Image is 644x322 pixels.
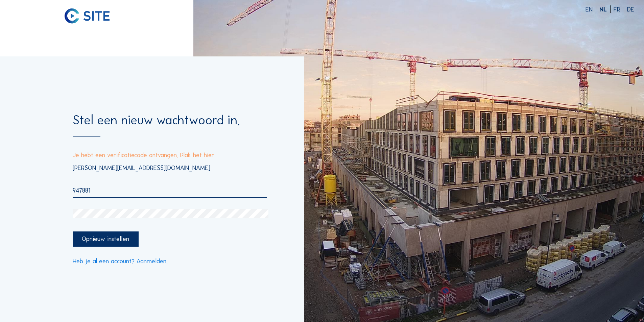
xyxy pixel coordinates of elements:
[599,6,611,13] div: NL
[65,8,110,24] img: C-SITE logo
[73,231,138,247] div: Opnieuw instellen
[73,258,168,265] a: Heb je al een account? Aanmelden.
[73,187,267,194] input: Code
[73,114,267,137] div: Stel een nieuw wachtwoord in.
[627,6,634,13] div: DE
[73,164,267,172] input: E-mail
[614,6,624,13] div: FR
[586,6,596,13] div: EN
[73,152,267,158] p: Je hebt een verificatiecode ontvangen. Plak het hier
